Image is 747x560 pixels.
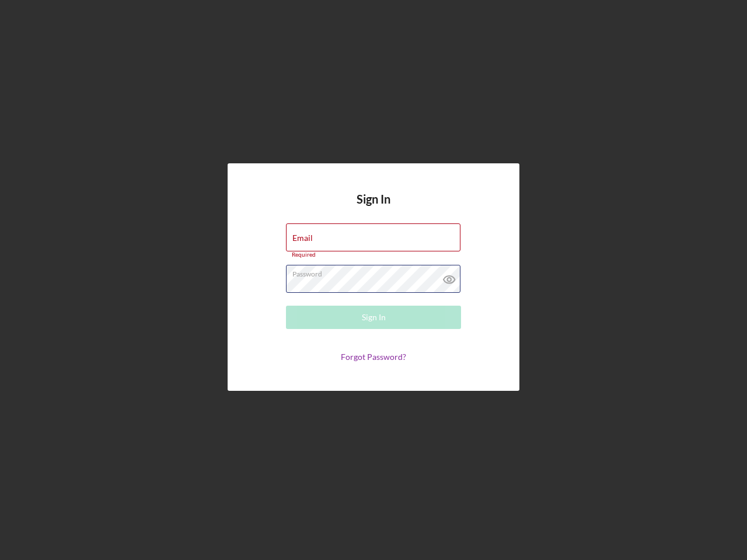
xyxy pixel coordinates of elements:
button: Sign In [286,306,461,329]
label: Password [292,265,460,278]
a: Forgot Password? [341,352,406,362]
label: Email [292,233,313,243]
div: Required [286,251,461,258]
h4: Sign In [357,192,390,223]
div: Sign In [362,306,386,329]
